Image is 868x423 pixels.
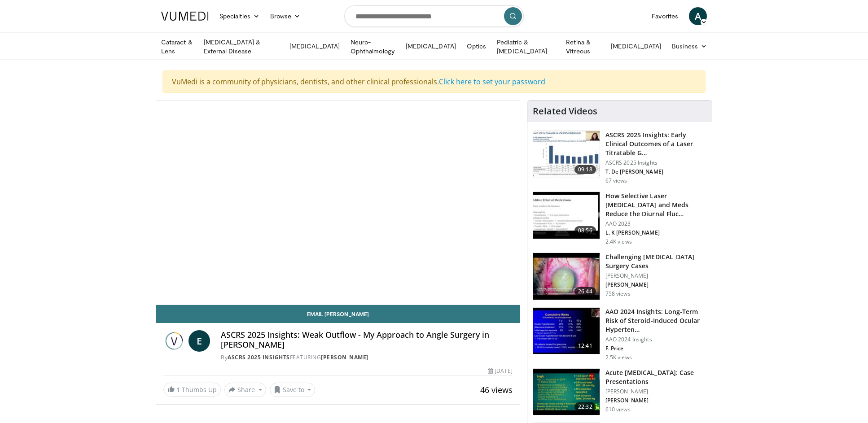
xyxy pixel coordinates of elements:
span: 08:56 [574,226,596,235]
video-js: Video Player [156,100,520,305]
p: 610 views [605,406,631,413]
p: T. De [PERSON_NAME] [605,168,706,175]
a: 12:41 AAO 2024 Insights: Long-Term Risk of Steroid-Induced Ocular Hyperten… AAO 2024 Insights F. ... [533,307,706,361]
span: 46 views [480,384,513,395]
a: E [189,330,210,352]
img: 70667664-86a4-45d1-8ebc-87674d5d23cb.150x105_q85_crop-smart_upscale.jpg [533,369,600,415]
img: ASCRS 2025 Insights [163,330,185,352]
h3: How Selective Laser [MEDICAL_DATA] and Meds Reduce the Diurnal Fluc… [605,192,706,218]
p: [PERSON_NAME] [605,397,706,404]
a: A [689,7,707,25]
a: ASCRS 2025 Insights [228,353,290,361]
a: [MEDICAL_DATA] [605,37,666,55]
div: By FEATURING [221,353,513,362]
p: L. K [PERSON_NAME] [605,229,706,236]
h3: Acute [MEDICAL_DATA]: Case Presentations [605,368,706,386]
span: 12:41 [574,341,596,350]
a: 09:18 ASCRS 2025 Insights: Early Clinical Outcomes of a Laser Titratable G… ASCRS 2025 Insights T... [533,131,706,184]
button: Share [224,383,266,397]
p: AAO 2023 [605,220,706,227]
div: [DATE] [488,367,512,375]
a: Email [PERSON_NAME] [156,305,520,323]
p: 2.4K views [605,238,632,245]
a: [MEDICAL_DATA] [284,37,345,55]
a: Pediatric & [MEDICAL_DATA] [491,38,561,56]
h4: Related Videos [533,106,597,117]
span: 26:44 [574,287,596,296]
span: 09:18 [574,165,596,174]
a: Optics [461,37,491,55]
a: 1 Thumbs Up [163,383,221,397]
h3: ASCRS 2025 Insights: Early Clinical Outcomes of a Laser Titratable G… [605,131,706,157]
h4: ASCRS 2025 Insights: Weak Outflow - My Approach to Angle Surgery in [PERSON_NAME] [221,330,513,349]
input: Search topics, interventions [344,5,524,27]
p: [PERSON_NAME] [605,388,706,395]
a: Click here to set your password [439,77,545,87]
a: 08:56 How Selective Laser [MEDICAL_DATA] and Meds Reduce the Diurnal Fluc… AAO 2023 L. K [PERSON_... [533,192,706,245]
p: [PERSON_NAME] [605,272,706,279]
a: Business [666,37,712,55]
img: 05a6f048-9eed-46a7-93e1-844e43fc910c.150x105_q85_crop-smart_upscale.jpg [533,253,600,300]
img: 420b1191-3861-4d27-8af4-0e92e58098e4.150x105_q85_crop-smart_upscale.jpg [533,192,600,239]
button: Save to [270,383,316,397]
img: d1bebadf-5ef8-4c82-bd02-47cdd9740fa5.150x105_q85_crop-smart_upscale.jpg [533,308,600,354]
a: Favorites [646,7,684,25]
a: [PERSON_NAME] [321,353,368,361]
a: Browse [265,7,306,25]
p: F. Price [605,345,706,352]
span: 1 [176,385,180,394]
a: Retina & Vitreous [561,38,605,56]
div: VuMedi is a community of physicians, dentists, and other clinical professionals. [162,70,706,93]
a: [MEDICAL_DATA] & External Disease [198,38,284,56]
a: Specialties [214,7,265,25]
p: 67 views [605,177,627,184]
img: VuMedi Logo [161,12,209,21]
p: 2.5K views [605,354,632,361]
p: ASCRS 2025 Insights [605,159,706,166]
a: 26:44 Challenging [MEDICAL_DATA] Surgery Cases [PERSON_NAME] [PERSON_NAME] 758 views [533,253,706,300]
p: 758 views [605,290,631,297]
span: 22:32 [574,402,596,411]
a: Neuro-Ophthalmology [345,38,400,56]
h3: Challenging [MEDICAL_DATA] Surgery Cases [605,253,706,270]
a: 22:32 Acute [MEDICAL_DATA]: Case Presentations [PERSON_NAME] [PERSON_NAME] 610 views [533,368,706,416]
h3: AAO 2024 Insights: Long-Term Risk of Steroid-Induced Ocular Hyperten… [605,307,706,334]
a: [MEDICAL_DATA] [400,37,461,55]
p: AAO 2024 Insights [605,336,706,343]
a: Cataract & Lens [156,38,198,56]
img: b8bf30ca-3013-450f-92b0-de11c61660f8.150x105_q85_crop-smart_upscale.jpg [533,131,600,178]
p: [PERSON_NAME] [605,281,706,288]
